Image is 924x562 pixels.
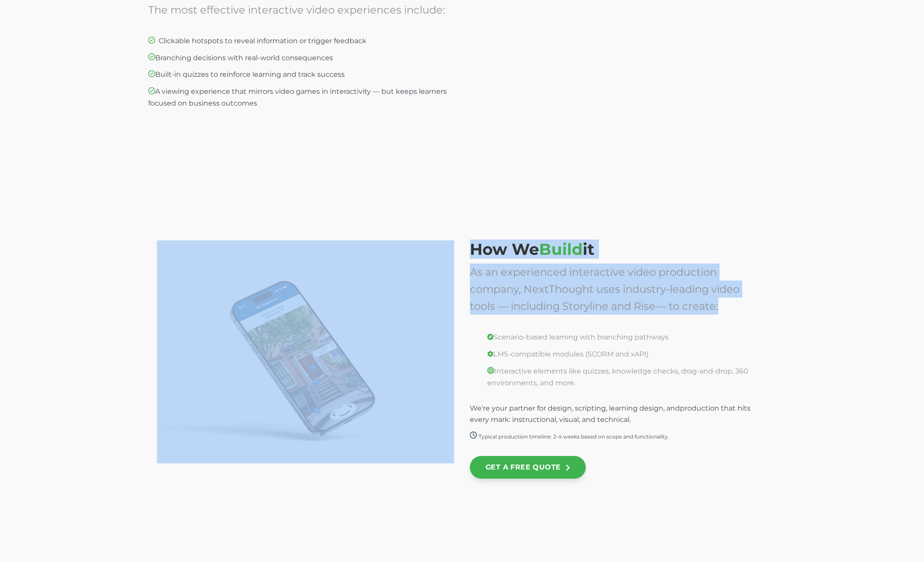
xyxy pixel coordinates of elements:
[470,456,586,479] a: GET A FREE QUOTE
[157,240,454,464] img: Free_iPhone_16_Mockup_2
[159,37,367,45] span: Clickable hotspots to reveal information or trigger feedback
[148,87,447,107] span: A viewing experience that mirrors video games in interactivity — but keeps learners focused on bu...
[539,240,583,259] span: Build
[487,367,748,387] span: Interactive elements like quizzes, knowledge checks, drag-and-drop, 360 environments, and more.
[470,240,767,258] h2: How We it
[470,266,740,312] span: As an experienced interactive video production company, NextThought uses industry-leading video t...
[487,350,649,358] span: LMS-compatible modules (SCORM and xAPI)
[479,433,669,440] span: Typical production timeline: 2-4 weeks based on scope and functionality.
[470,404,680,412] span: We're your partner for design, scripting, learning design, and
[487,333,669,341] span: Scenario-based learning with branching pathways
[148,70,345,79] span: Built-in quizzes to reinforce learning and track success
[470,404,751,424] span: production that hits every mark: instructional, visual, and technical.
[148,3,445,16] span: The most effective interactive video experiences include:
[148,54,333,62] span: Branching decisions with real-world consequences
